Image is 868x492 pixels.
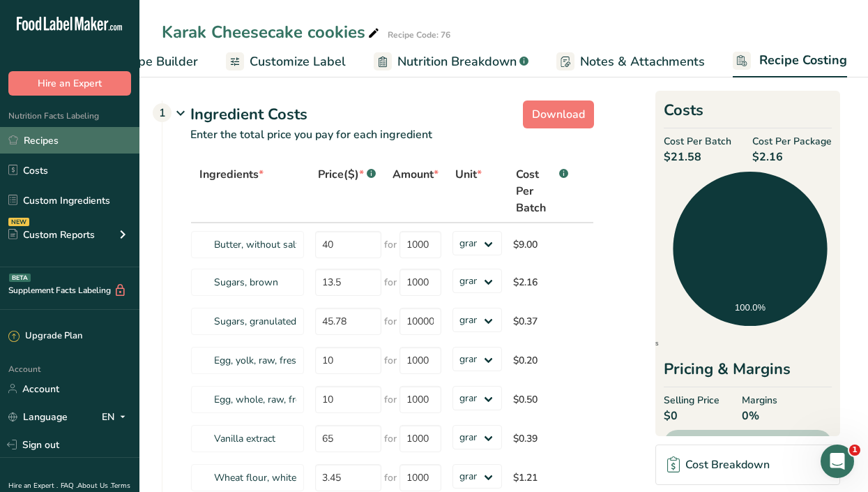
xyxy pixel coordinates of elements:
[532,106,585,123] span: Download
[374,46,528,77] a: Nutrition Breakdown
[664,393,719,408] span: Selling Price
[162,126,594,160] p: Enter the total price you pay for each ingredient
[455,166,482,183] span: Unit
[318,166,376,183] div: Price($)
[508,262,577,301] td: $2.16
[667,456,770,473] div: Cost Breakdown
[8,481,58,491] a: Hire an Expert .
[162,20,382,45] div: Karak Cheesecake cookies
[821,445,854,478] iframe: Intercom live chat
[807,435,821,452] span: $0
[508,341,577,380] td: $0.20
[77,481,111,491] a: About Us .
[664,99,832,128] h2: Costs
[388,29,450,41] div: Recipe Code: 76
[752,149,832,165] span: $2.16
[664,408,719,424] span: $0
[8,228,95,242] div: Custom Reports
[664,134,731,149] span: Cost Per Batch
[226,46,346,77] a: Customize Label
[8,218,29,226] div: NEW
[523,100,594,128] button: Download
[742,408,777,424] span: 0%
[384,314,397,329] span: for
[675,435,736,452] span: Gross Profit
[384,237,397,252] span: for
[8,71,131,96] button: Hire an Expert
[508,380,577,419] td: $0.50
[102,408,131,425] div: EN
[384,470,397,485] span: for
[88,46,198,77] a: Recipe Builder
[617,340,659,347] span: Ingredients
[384,353,397,368] span: for
[114,52,198,71] span: Recipe Builder
[384,431,397,446] span: for
[655,445,840,485] a: Cost Breakdown
[384,275,397,290] span: for
[664,149,731,165] span: $21.58
[8,405,68,429] a: Language
[61,481,77,491] a: FAQ .
[508,419,577,458] td: $0.39
[9,274,31,282] div: BETA
[733,45,847,78] a: Recipe Costing
[508,301,577,341] td: $0.37
[759,51,847,70] span: Recipe Costing
[752,134,832,149] span: Cost Per Package
[250,52,346,71] span: Customize Label
[153,103,172,122] div: 1
[508,223,577,262] td: $9.00
[397,52,517,71] span: Nutrition Breakdown
[384,392,397,407] span: for
[742,393,777,408] span: Margins
[8,329,82,343] div: Upgrade Plan
[556,46,705,77] a: Notes & Attachments
[199,166,264,183] span: Ingredients
[664,358,832,387] div: Pricing & Margins
[849,445,860,456] span: 1
[580,52,705,71] span: Notes & Attachments
[190,103,594,126] div: Ingredient Costs
[393,166,439,183] span: Amount
[516,166,556,216] span: Cost Per Batch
